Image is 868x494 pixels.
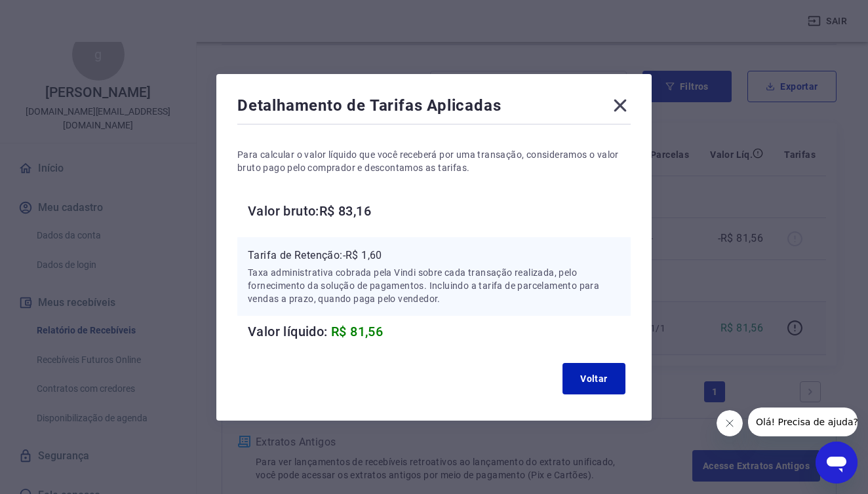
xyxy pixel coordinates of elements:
[8,9,110,20] span: Olá! Precisa de ajuda?
[237,95,631,121] div: Detalhamento de Tarifas Aplicadas
[237,148,631,174] p: Para calcular o valor líquido que você receberá por uma transação, consideramos o valor bruto pag...
[816,442,858,484] iframe: Botão para abrir a janela de mensagens
[248,266,620,305] p: Taxa administrativa cobrada pela Vindi sobre cada transação realizada, pelo fornecimento da soluç...
[748,408,858,436] iframe: Mensagem da empresa
[248,200,631,221] h6: Valor bruto: R$ 83,16
[562,363,625,394] button: Voltar
[248,248,620,263] p: Tarifa de Retenção: -R$ 1,60
[717,410,743,436] iframe: Fechar mensagem
[331,324,383,339] span: R$ 81,56
[248,321,631,342] h6: Valor líquido:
